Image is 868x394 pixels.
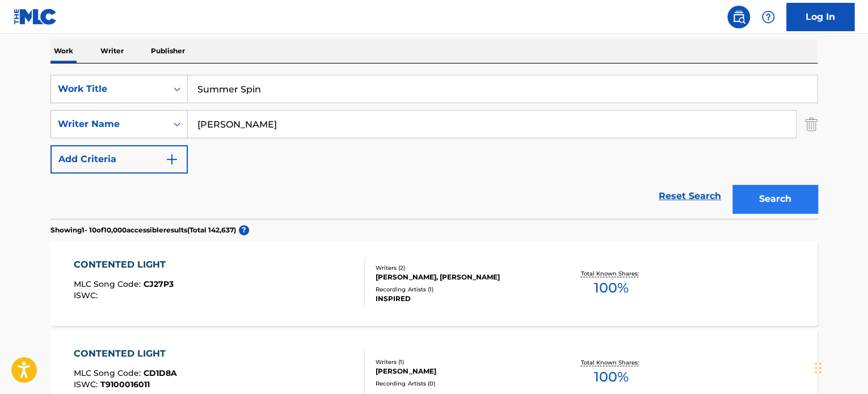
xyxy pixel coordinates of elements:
[732,10,745,24] img: search
[74,379,100,389] span: ISWC :
[593,367,628,387] span: 100 %
[144,279,174,289] span: CJ27P3
[74,258,174,272] div: CONTENTED LIGHT
[148,39,188,63] p: Publisher
[580,269,641,278] p: Total Known Shares:
[376,358,547,366] div: Writers ( 1 )
[376,285,547,294] div: Recording Artists ( 1 )
[97,39,127,63] p: Writer
[376,294,547,304] div: INSPIRED
[376,264,547,272] div: Writers ( 2 )
[786,3,854,31] a: Log In
[732,185,818,213] button: Search
[593,278,628,298] span: 100 %
[50,75,818,219] form: Search Form
[58,117,160,131] div: Writer Name
[727,6,750,28] a: Public Search
[376,272,547,282] div: [PERSON_NAME], [PERSON_NAME]
[239,225,249,235] span: ?
[761,10,775,24] img: help
[74,368,144,378] span: MLC Song Code :
[757,6,779,28] div: Help
[165,152,179,166] img: 9d2ae6d4665cec9f34b9.svg
[100,379,150,389] span: T9100016011
[50,225,236,235] p: Showing 1 - 10 of 10,000 accessible results (Total 142,637 )
[653,184,727,209] a: Reset Search
[815,351,821,385] div: Drag
[74,290,100,300] span: ISWC :
[376,366,547,376] div: [PERSON_NAME]
[580,358,641,367] p: Total Known Shares:
[144,368,177,378] span: CD1D8A
[74,279,144,289] span: MLC Song Code :
[74,347,177,361] div: CONTENTED LIGHT
[58,82,160,96] div: Work Title
[811,340,868,394] iframe: Chat Widget
[805,110,818,138] img: Delete Criterion
[50,39,77,63] p: Work
[14,9,57,25] img: MLC Logo
[50,241,818,326] a: CONTENTED LIGHTMLC Song Code:CJ27P3ISWC:Writers (2)[PERSON_NAME], [PERSON_NAME]Recording Artists ...
[376,379,547,388] div: Recording Artists ( 0 )
[50,145,188,173] button: Add Criteria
